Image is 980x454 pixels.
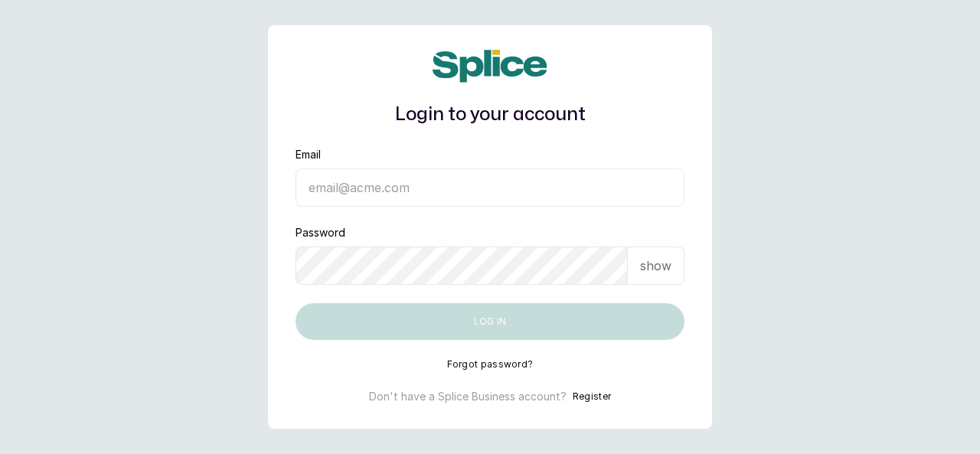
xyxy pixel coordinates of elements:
input: email@acme.com [296,168,684,207]
p: show [640,256,671,275]
label: Email [296,147,321,162]
button: Register [573,389,611,404]
h1: Login to your account [296,101,684,129]
label: Password [296,225,345,240]
p: Don't have a Splice Business account? [369,389,567,404]
button: Log in [296,303,684,340]
button: Forgot password? [447,358,534,371]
